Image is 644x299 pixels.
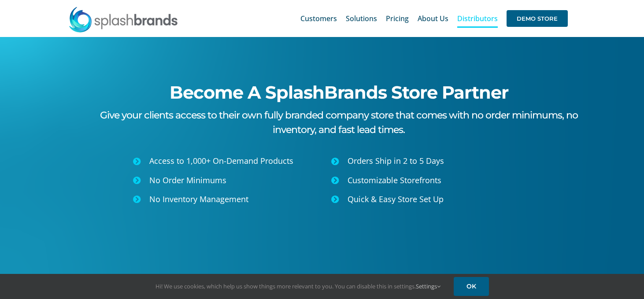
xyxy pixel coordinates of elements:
span: Access to 1,000+ On-Demand Products [149,155,293,166]
span: Distributors [457,15,498,22]
span: Customers [300,15,337,22]
a: Distributors [457,4,498,33]
a: DEMO STORE [507,4,568,33]
span: Orders Ship in 2 to 5 Days [348,155,444,166]
span: Quick & Easy Store Set Up [348,194,444,204]
span: Pricing [386,15,409,22]
a: Settings [416,282,440,290]
span: Solutions [346,15,377,22]
span: Hi! We use cookies, which help us show things more relevant to you. You can disable this in setti... [155,282,440,290]
span: No Order Minimums [149,175,226,185]
span: DEMO STORE [507,10,568,27]
a: OK [454,277,489,296]
nav: Main Menu [300,4,568,33]
span: No Inventory Management [149,194,248,204]
span: About Us [418,15,448,22]
a: Pricing [386,4,409,33]
span: Become A SplashBrands Store Partner [170,81,508,103]
span: Give your clients access to their own fully branded company store that comes with no order minimu... [100,109,578,136]
span: Customizable Storefronts [348,175,441,185]
img: SplashBrands.com Logo [68,6,178,33]
a: Customers [300,4,337,33]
